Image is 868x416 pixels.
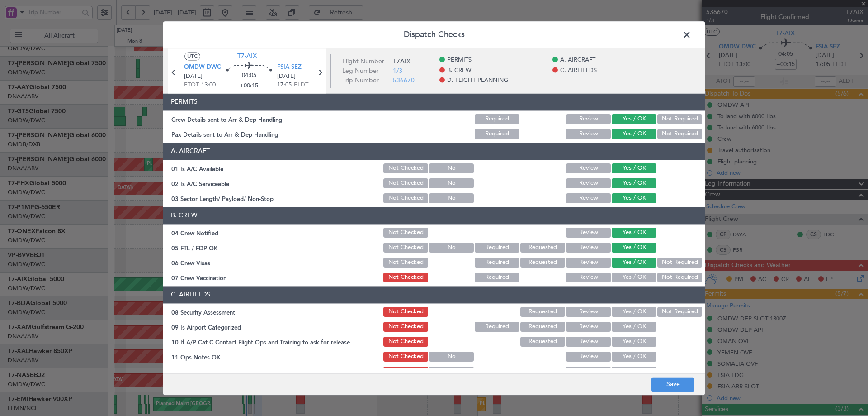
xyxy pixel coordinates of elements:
button: Not Required [657,273,702,282]
header: Dispatch Checks [163,21,705,48]
button: Not Required [657,307,702,317]
button: Not Required [657,258,702,268]
button: Not Required [657,129,702,139]
button: Not Required [657,114,702,124]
